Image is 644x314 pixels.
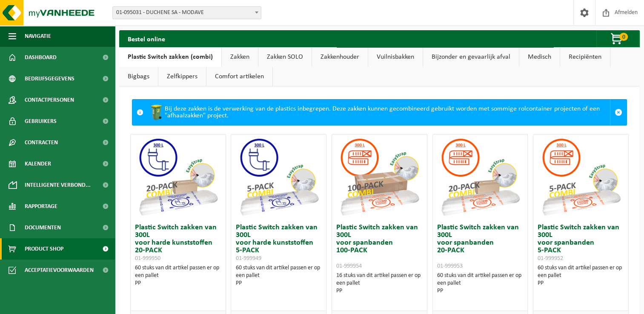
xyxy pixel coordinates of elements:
a: Zelfkippers [158,67,206,86]
a: Vuilnisbakken [368,47,423,67]
div: PP [235,280,322,287]
div: PP [437,287,524,295]
a: Medisch [519,47,560,67]
span: Rapportage [25,196,57,217]
span: 01-999953 [437,263,463,269]
div: 60 stuks van dit artikel passen er op een pallet [235,264,322,287]
span: Intelligente verbond... [25,174,91,196]
div: 60 stuks van dit artikel passen er op een pallet [538,264,624,287]
div: 60 stuks van dit artikel passen er op een pallet [135,264,221,287]
img: 01-999949 [236,134,321,220]
span: Contactpersonen [25,89,74,111]
span: Acceptatievoorwaarden [25,260,94,281]
img: 01-999952 [538,134,624,220]
span: Navigatie [25,26,51,47]
div: 60 stuks van dit artikel passen er op een pallet [437,272,524,295]
h3: Plastic Switch zakken van 300L voor harde kunststoffen 5-PACK [235,224,322,262]
span: 01-999952 [538,255,563,262]
span: 01-999954 [336,263,362,269]
span: Kalender [25,153,51,174]
span: 01-999949 [235,255,261,262]
div: 16 stuks van dit artikel passen er op een pallet [336,272,423,295]
button: 0 [596,30,639,47]
span: 01-999950 [135,255,160,262]
span: Bedrijfsgegevens [25,68,74,89]
img: 01-999953 [438,134,523,220]
h2: Bestel online [119,30,174,47]
a: Sluit melding [610,100,627,125]
a: Zakken [222,47,258,67]
a: Plastic Switch zakken (combi) [119,47,221,67]
img: 01-999950 [135,134,220,220]
img: WB-0240-HPE-GN-50.png [148,104,165,121]
img: 01-999954 [337,134,422,220]
a: Bigbags [119,67,158,86]
a: Zakkenhouder [312,47,368,67]
span: 0 [619,33,628,41]
div: PP [336,287,423,295]
a: Bijzonder en gevaarlijk afval [423,47,519,67]
a: Recipiënten [560,47,610,67]
span: 01-095031 - DUCHENE SA - MODAVE [113,7,261,19]
span: Gebruikers [25,111,57,132]
h3: Plastic Switch zakken van 300L voor harde kunststoffen 20-PACK [135,224,221,262]
h3: Plastic Switch zakken van 300L voor spanbanden 20-PACK [437,224,524,270]
span: Documenten [25,217,61,238]
span: Dashboard [25,47,57,68]
div: Bij deze zakken is de verwerking van de plastics inbegrepen. Deze zakken kunnen gecombineerd gebr... [148,100,610,125]
h3: Plastic Switch zakken van 300L voor spanbanden 100-PACK [336,224,423,270]
a: Comfort artikelen [206,67,272,86]
a: Zakken SOLO [258,47,312,67]
div: PP [135,280,221,287]
div: PP [538,280,624,287]
span: Contracten [25,132,58,153]
h3: Plastic Switch zakken van 300L voor spanbanden 5-PACK [538,224,624,262]
span: 01-095031 - DUCHENE SA - MODAVE [112,6,261,19]
span: Product Shop [25,238,63,260]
